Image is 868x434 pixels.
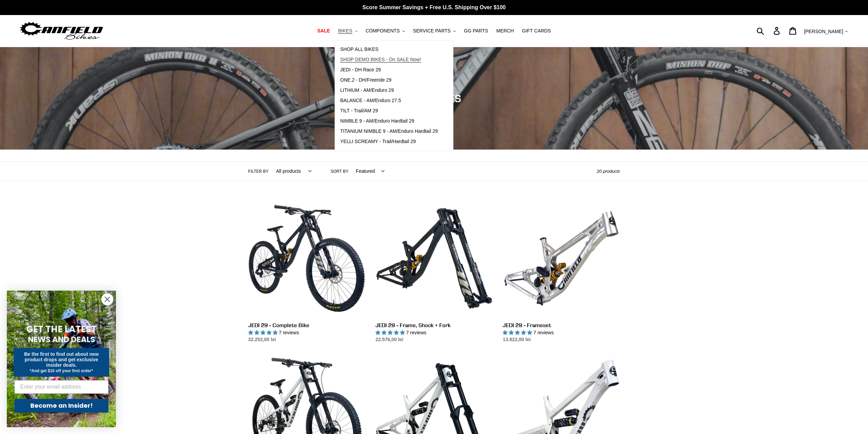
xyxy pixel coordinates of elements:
button: Close dialog [101,293,113,305]
a: BALANCE - AM/Enduro 27.5 [335,96,443,106]
span: JEDI - DH Race 29 [340,67,381,73]
span: BALANCE - AM/Enduro 27.5 [340,98,401,103]
a: NIMBLE 9 - AM/Enduro Hardtail 29 [335,116,443,126]
span: GET THE LATEST [26,323,97,335]
button: COMPONENTS [362,26,408,36]
span: SALE [317,28,330,34]
span: SHOP DEMO BIKES - On SALE Now! [340,57,421,62]
a: MERCH [493,26,517,36]
a: JEDI - DH Race 29 [335,65,443,75]
input: Enter your email address [14,380,108,394]
span: Be the first to find out about new product drops and get exclusive insider deals. [24,351,99,368]
button: Become an Insider! [14,399,108,412]
span: BIKES [338,28,352,34]
button: BIKES [335,26,361,36]
span: NIMBLE 9 - AM/Enduro Hardtail 29 [340,118,414,124]
button: SERVICE PARTS [410,26,459,36]
a: SHOP ALL BIKES [335,44,443,55]
a: GIFT CARDS [518,26,554,36]
a: TILT - Trail/AM 29 [335,106,443,116]
span: GIFT CARDS [522,28,551,34]
a: TITANIUM NIMBLE 9 - AM/Enduro Hardtail 29 [335,126,443,137]
span: MERCH [496,28,514,34]
label: Filter by [248,168,269,174]
span: TILT - Trail/AM 29 [340,108,378,114]
span: COMPONENTS [366,28,400,34]
input: Search [760,23,778,38]
a: YELLI SCREAMY - Trail/Hardtail 29 [335,137,443,147]
span: LITHIUM - AM/Enduro 29 [340,87,394,93]
label: Sort by [330,168,348,174]
a: LITHIUM - AM/Enduro 29 [335,85,443,96]
span: 20 products [597,169,620,174]
span: SHOP ALL BIKES [340,46,378,52]
a: SHOP DEMO BIKES - On SALE Now! [335,55,443,65]
span: SERVICE PARTS [413,28,451,34]
span: TITANIUM NIMBLE 9 - AM/Enduro Hardtail 29 [340,128,438,134]
img: Canfield Bikes [19,20,104,42]
span: YELLI SCREAMY - Trail/Hardtail 29 [340,139,416,144]
span: ONE.2 - DH/Freeride 29 [340,77,391,83]
a: ONE.2 - DH/Freeride 29 [335,75,443,85]
span: *And get $10 off your first order* [30,368,93,373]
a: SALE [314,26,333,36]
span: NEWS AND DEALS [28,334,95,345]
a: GG PARTS [460,26,491,36]
span: GG PARTS [464,28,488,34]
